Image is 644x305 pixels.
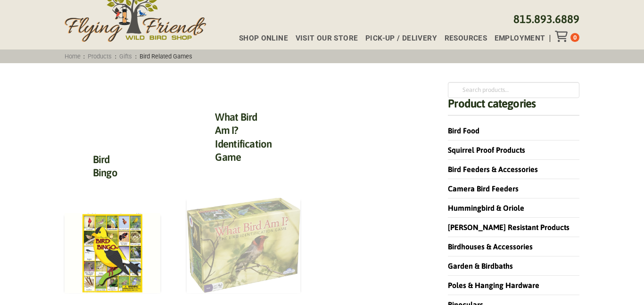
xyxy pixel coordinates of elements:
[116,53,135,60] a: Gifts
[137,53,196,60] span: Bird Related Games
[61,53,195,60] span: : : :
[573,34,577,41] span: 0
[85,53,115,60] a: Products
[495,35,545,42] span: Employment
[448,262,513,270] a: Garden & Birdbaths
[448,98,579,115] h4: Product categories
[448,146,525,154] a: Squirrel Proof Products
[231,35,288,42] a: Shop Online
[448,242,533,251] a: Birdhouses & Accessories
[296,35,358,42] span: Visit Our Store
[448,126,479,135] a: Bird Food
[288,35,358,42] a: Visit Our Store
[448,281,539,289] a: Poles & Hanging Hardware
[239,35,288,42] span: Shop Online
[365,35,437,42] span: Pick-up / Delivery
[445,35,487,42] span: Resources
[448,223,570,231] a: [PERSON_NAME] Resistant Products
[448,184,519,193] a: Camera Bird Feeders
[93,153,117,179] a: Bird Bingo
[513,13,579,25] a: 815.893.6889
[437,35,487,42] a: Resources
[61,53,83,60] a: Home
[215,111,272,164] a: What Bird Am I? Identification Game
[448,165,538,173] a: Bird Feeders & Accessories
[555,31,570,42] div: Toggle Off Canvas Content
[358,35,437,42] a: Pick-up / Delivery
[487,35,545,42] a: Employment
[448,82,579,98] input: Search products…
[448,204,524,212] a: Hummingbird & Oriole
